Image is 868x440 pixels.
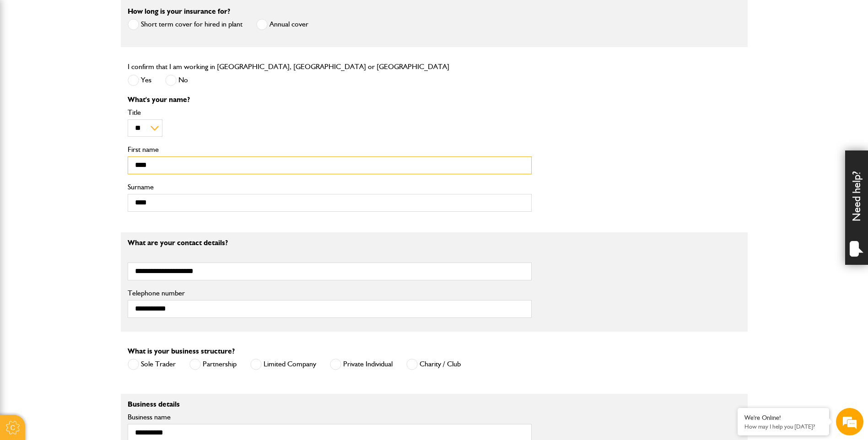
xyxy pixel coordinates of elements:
label: Limited Company [250,359,316,370]
p: How may I help you today? [744,423,822,430]
label: How long is your insurance for? [128,8,230,15]
label: Charity / Club [406,359,461,370]
div: We're Online! [744,414,822,422]
label: Telephone number [128,290,532,297]
input: Enter your last name [12,85,167,105]
em: Start Chat [124,282,166,294]
label: I confirm that I am working in [GEOGRAPHIC_DATA], [GEOGRAPHIC_DATA] or [GEOGRAPHIC_DATA] [128,63,449,70]
input: Enter your phone number [12,139,167,159]
label: Private Individual [330,359,393,370]
div: Need help? [845,150,868,265]
label: Short term cover for hired in plant [128,19,243,30]
textarea: Type your message and hit 'Enter' [12,166,167,274]
label: Business name [128,413,532,421]
input: Enter your email address [12,112,167,132]
div: Chat with us now [48,51,154,63]
div: Minimize live chat window [150,5,172,27]
label: What is your business structure? [128,348,235,355]
label: Surname [128,183,532,191]
label: Title [128,109,532,116]
p: What are your contact details? [128,239,532,247]
label: First name [128,146,532,153]
p: What's your name? [128,96,532,103]
label: Yes [128,75,151,86]
label: Annual cover [256,19,308,30]
label: Sole Trader [128,359,176,370]
label: No [165,75,188,86]
label: Partnership [189,359,237,370]
p: Business details [128,401,532,408]
img: d_20077148190_company_1631870298795_20077148190 [16,51,38,64]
